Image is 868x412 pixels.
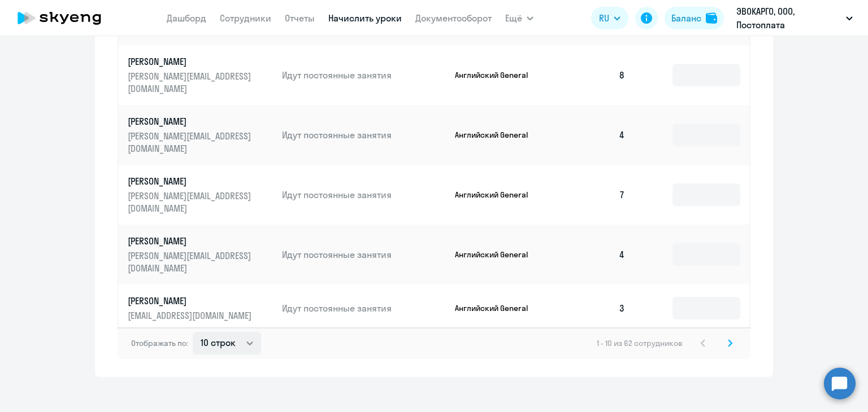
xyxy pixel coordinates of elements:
[128,55,254,68] p: [PERSON_NAME]
[282,189,446,201] p: Идут постоянные занятия
[285,12,315,24] a: Отчеты
[555,105,634,165] td: 4
[128,235,254,247] p: [PERSON_NAME]
[128,249,254,274] p: [PERSON_NAME][EMAIL_ADDRESS][DOMAIN_NAME]
[505,7,533,29] button: Ещё
[706,12,717,24] img: balance
[128,309,254,322] p: [EMAIL_ADDRESS][DOMAIN_NAME]
[128,70,254,95] p: [PERSON_NAME][EMAIL_ADDRESS][DOMAIN_NAME]
[220,12,271,24] a: Сотрудники
[282,129,446,141] p: Идут постоянные занятия
[131,338,188,348] span: Отображать по:
[455,190,540,200] p: Английский General
[128,175,273,214] a: [PERSON_NAME][PERSON_NAME][EMAIL_ADDRESS][DOMAIN_NAME]
[455,303,540,313] p: Английский General
[665,7,724,29] button: Балансbalance
[597,338,683,348] span: 1 - 10 из 62 сотрудников
[505,11,522,25] span: Ещё
[128,235,273,274] a: [PERSON_NAME][PERSON_NAME][EMAIL_ADDRESS][DOMAIN_NAME]
[455,130,540,140] p: Английский General
[128,190,254,214] p: [PERSON_NAME][EMAIL_ADDRESS][DOMAIN_NAME]
[282,248,446,261] p: Идут постоянные занятия
[128,55,273,95] a: [PERSON_NAME][PERSON_NAME][EMAIL_ADDRESS][DOMAIN_NAME]
[455,249,540,260] p: Английский General
[555,165,634,225] td: 7
[128,295,273,322] a: [PERSON_NAME][EMAIL_ADDRESS][DOMAIN_NAME]
[128,115,273,155] a: [PERSON_NAME][PERSON_NAME][EMAIL_ADDRESS][DOMAIN_NAME]
[455,70,540,80] p: Английский General
[128,175,254,187] p: [PERSON_NAME]
[555,45,634,105] td: 8
[736,5,841,32] p: ЭВОКАРГО, ООО, Постоплата
[282,302,446,314] p: Идут постоянные занятия
[731,5,858,32] button: ЭВОКАРГО, ООО, Постоплата
[555,225,634,284] td: 4
[555,284,634,332] td: 3
[599,11,609,25] span: RU
[128,130,254,155] p: [PERSON_NAME][EMAIL_ADDRESS][DOMAIN_NAME]
[128,295,254,307] p: [PERSON_NAME]
[671,11,701,25] div: Баланс
[167,12,206,24] a: Дашборд
[328,12,402,24] a: Начислить уроки
[415,12,492,24] a: Документооборот
[282,69,446,81] p: Идут постоянные занятия
[591,7,628,29] button: RU
[128,115,254,128] p: [PERSON_NAME]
